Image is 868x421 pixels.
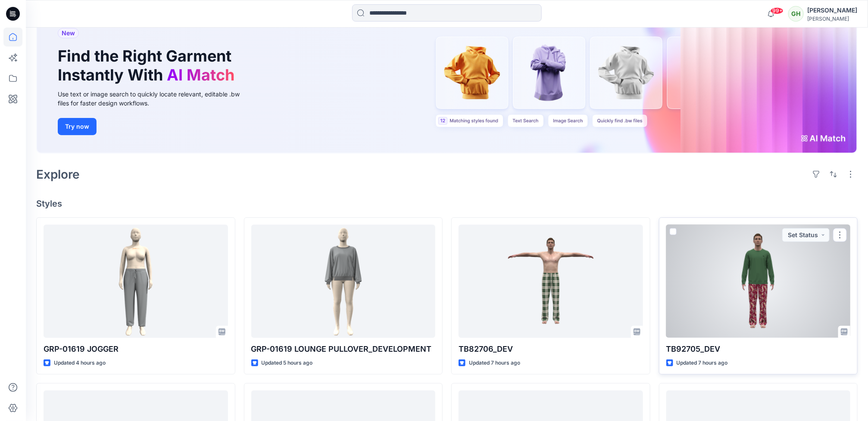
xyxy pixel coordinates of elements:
p: Updated 4 hours ago [54,359,106,368]
p: Updated 5 hours ago [262,359,313,368]
p: TB82706_DEV [459,343,643,355]
p: Updated 7 hours ago [677,359,728,368]
p: GRP-01619 JOGGER [44,343,228,355]
h1: Find the Right Garment Instantly With [58,47,239,84]
a: TB82706_DEV [459,225,643,338]
a: GRP-01619 LOUNGE PULLOVER_DEVELOPMENT [251,225,436,338]
div: GH [788,6,804,22]
h4: Styles [36,198,858,209]
div: [PERSON_NAME] [807,15,857,22]
div: [PERSON_NAME] [807,5,857,15]
p: GRP-01619 LOUNGE PULLOVER_DEVELOPMENT [251,343,436,355]
p: Updated 7 hours ago [469,359,520,368]
span: New [62,28,75,38]
a: GRP-01619 JOGGER [44,225,228,338]
button: Try now [58,118,97,135]
span: AI Match [167,65,234,84]
h2: Explore [36,167,80,181]
a: TB92705_DEV [666,225,851,338]
p: TB92705_DEV [666,343,851,355]
span: 99+ [771,7,784,14]
div: Use text or image search to quickly locate relevant, editable .bw files for faster design workflows. [58,90,252,108]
